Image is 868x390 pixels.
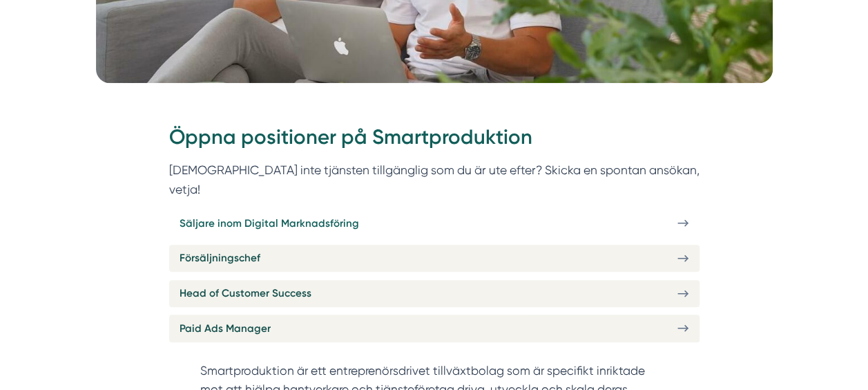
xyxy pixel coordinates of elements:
[180,215,359,232] span: Säljare inom Digital Marknadsföring
[169,210,700,236] a: Säljare inom Digital Marknadsföring
[180,320,271,337] span: Paid Ads Manager
[169,280,700,307] a: Head of Customer Success
[169,123,700,160] h2: Öppna positioner på Smartproduktion
[180,250,260,266] span: Försäljningschef
[169,160,700,199] p: [DEMOGRAPHIC_DATA] inte tjänsten tillgänglig som du är ute efter? Skicka en spontan ansökan, vetja!
[180,285,311,301] span: Head of Customer Success
[169,245,700,272] a: Försäljningschef
[169,315,700,342] a: Paid Ads Manager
